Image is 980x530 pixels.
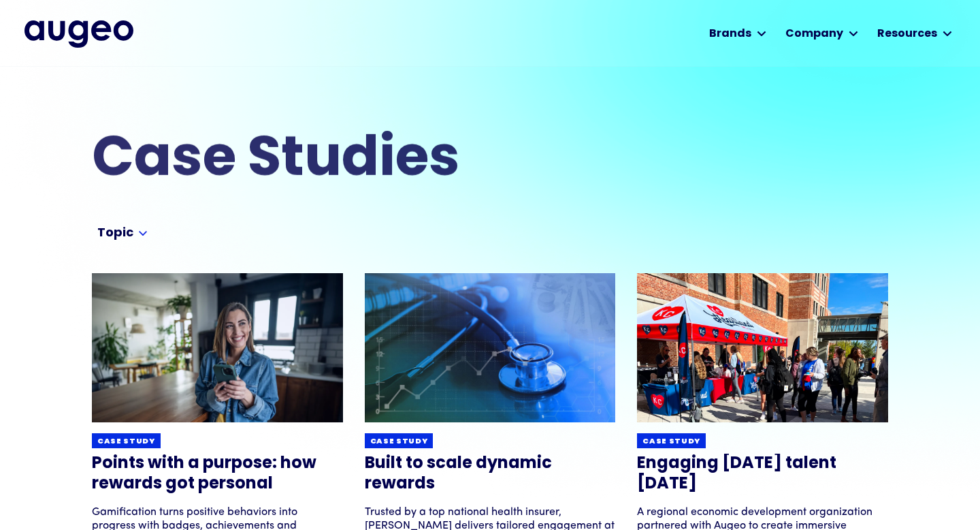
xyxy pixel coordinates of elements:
[370,437,428,447] div: Case study
[24,20,133,48] a: home
[97,225,133,242] div: Topic
[365,454,616,495] h3: Built to scale dynamic rewards
[642,437,700,447] div: Case study
[139,231,147,236] img: Arrow symbol in bright blue pointing down to indicate an expanded section.
[92,454,343,495] h3: Points with a purpose: how rewards got personal
[92,133,560,188] h2: Case Studies
[24,20,133,48] img: Augeo's full logo in midnight blue.
[637,454,888,495] h3: Engaging [DATE] talent [DATE]
[877,26,937,42] div: Resources
[97,437,155,447] div: Case study
[785,26,843,42] div: Company
[709,26,751,42] div: Brands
